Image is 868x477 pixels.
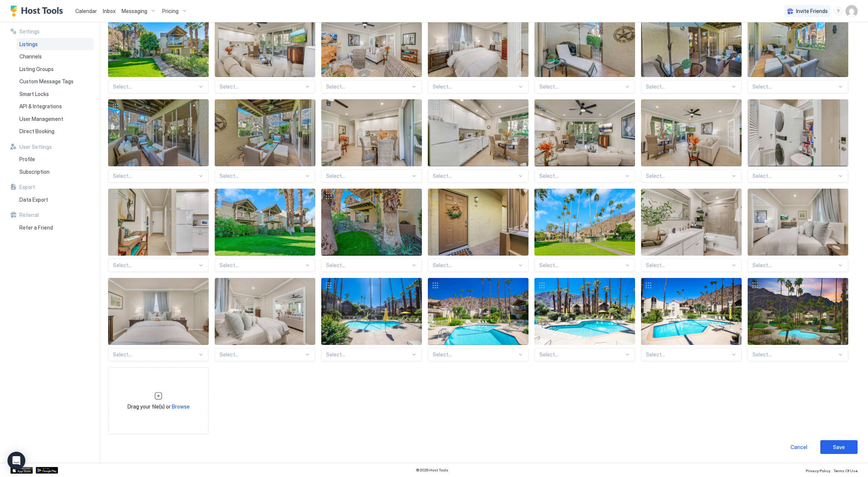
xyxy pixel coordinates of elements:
span: User Management [19,116,63,122]
div: View image [321,10,422,77]
span: Export [19,184,35,191]
div: View image [108,99,209,166]
div: View image [641,278,742,345]
a: Calendar [75,7,97,15]
a: Direct Booking [16,125,94,138]
div: View image [108,278,209,345]
div: View image [641,99,742,166]
a: Host Tools Logo [10,6,66,17]
span: Data Export [19,196,48,203]
div: View image [215,278,315,345]
a: Inbox [103,7,116,15]
span: Settings [19,28,40,35]
div: View image [534,99,635,166]
div: View image [534,189,635,256]
span: Pricing [162,8,179,15]
div: View image [534,278,635,345]
div: Cancel [790,443,807,451]
span: Inbox [103,8,116,14]
a: Google Play Store [36,467,58,474]
a: Privacy Policy [806,466,830,474]
div: Save [833,443,845,451]
a: Smart Locks [16,88,94,100]
span: Subscription [19,169,50,175]
a: Channels [16,50,94,63]
div: View image [428,189,528,256]
div: View image [748,99,848,166]
a: Listing Groups [16,63,94,76]
span: User Settings [19,144,52,150]
div: View image [108,189,209,256]
span: Calendar [75,8,97,14]
span: Messaging [121,8,147,15]
div: View image [748,278,848,345]
div: Open Intercom Messenger [7,452,25,470]
span: Referral [19,212,39,218]
button: Cancel [780,440,817,454]
a: Terms Of Use [833,466,858,474]
div: View image [641,189,742,256]
span: Refer a Friend [19,224,53,231]
a: Data Export [16,193,94,206]
div: View image [108,10,209,77]
div: View image [748,189,848,256]
span: Direct Booking [19,128,54,135]
div: View image [428,278,528,345]
a: User Management [16,113,94,125]
span: Profile [19,156,35,163]
span: Terms Of Use [833,468,858,473]
a: API & Integrations [16,100,94,113]
span: Drag your file(s) or [127,403,190,410]
div: View image [641,10,742,77]
span: API & Integrations [19,103,62,110]
div: View image [428,99,528,166]
a: Listings [16,38,94,51]
div: View image [321,278,422,345]
div: View image [321,99,422,166]
a: Refer a Friend [16,221,94,234]
div: View image [428,10,528,77]
span: Custom Message Tags [19,78,73,85]
span: Listings [19,41,38,48]
span: Browse [172,403,190,410]
div: View image [748,10,848,77]
span: © 2025 Host Tools [416,468,448,473]
div: View image [215,99,315,166]
div: View image [321,189,422,256]
span: Smart Locks [19,91,49,97]
div: View image [534,10,635,77]
div: User profile [846,5,858,17]
div: menu [834,7,843,16]
a: Custom Message Tags [16,75,94,88]
div: View image [215,189,315,256]
span: Listing Groups [19,66,54,73]
span: Privacy Policy [806,468,830,473]
a: Subscription [16,166,94,178]
span: Channels [19,53,42,60]
button: Save [820,440,858,454]
div: View image [215,10,315,77]
span: Invite Friends [796,8,828,15]
a: App Store [10,467,33,474]
a: Profile [16,153,94,166]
